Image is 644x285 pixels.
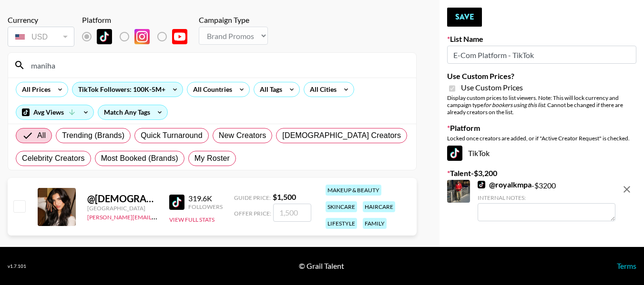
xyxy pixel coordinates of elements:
[447,135,636,142] div: Locked once creators are added, or if "Active Creator Request" is checked.
[219,130,266,141] span: New Creators
[82,27,195,47] div: List locked to TikTok.
[134,29,150,44] img: Instagram
[25,58,410,73] input: Search by User Name
[326,218,357,229] div: lifestyle
[483,101,545,108] em: for bookers using this list
[478,181,485,188] img: TikTok
[478,194,615,201] div: Internal Notes:
[8,25,74,49] div: Currency is locked to USD
[62,130,124,141] span: Trending (Brands)
[363,201,395,212] div: haircare
[169,216,215,223] button: View Full Stats
[72,82,183,97] div: TikTok Followers: 100K-5M+
[363,218,387,229] div: family
[447,34,636,44] label: List Name
[447,123,636,133] label: Platform
[199,15,268,25] div: Campaign Type
[299,261,344,271] div: © Grail Talent
[326,185,381,196] div: makeup & beauty
[273,204,311,222] input: 1,500
[254,82,284,97] div: All Tags
[447,94,636,116] div: Display custom prices to list viewers. Note: This will lock currency and campaign type . Cannot b...
[188,203,223,210] div: Followers
[172,29,187,44] img: YouTube
[304,82,338,97] div: All Cities
[273,192,296,201] strong: $ 1,500
[478,180,615,221] div: - $ 3200
[87,205,158,212] div: [GEOGRAPHIC_DATA]
[187,82,234,97] div: All Countries
[234,194,271,201] span: Guide Price:
[461,83,523,92] span: Use Custom Prices
[141,130,203,141] span: Quick Turnaround
[8,263,26,269] div: v 1.7.101
[37,130,46,141] span: All
[87,212,274,221] a: [PERSON_NAME][EMAIL_ADDRESS][PERSON_NAME][DOMAIN_NAME]
[617,261,636,270] a: Terms
[8,15,74,25] div: Currency
[447,71,636,81] label: Use Custom Prices?
[10,29,72,45] div: USD
[478,180,532,189] a: @royalkmpa
[282,130,401,141] span: [DEMOGRAPHIC_DATA] Creators
[234,210,271,217] span: Offer Price:
[87,193,158,205] div: @ [DEMOGRAPHIC_DATA]
[98,105,167,119] div: Match Any Tags
[101,153,178,164] span: Most Booked (Brands)
[22,153,85,164] span: Celebrity Creators
[447,168,636,178] label: Talent - $ 3,200
[82,15,195,25] div: Platform
[16,105,93,119] div: Avg Views
[188,194,223,203] div: 319.6K
[16,82,52,97] div: All Prices
[97,29,112,44] img: TikTok
[326,201,357,212] div: skincare
[447,8,482,27] button: Save
[169,195,184,210] img: TikTok
[447,146,462,161] img: TikTok
[617,180,636,199] button: remove
[447,146,636,161] div: TikTok
[194,153,230,164] span: My Roster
